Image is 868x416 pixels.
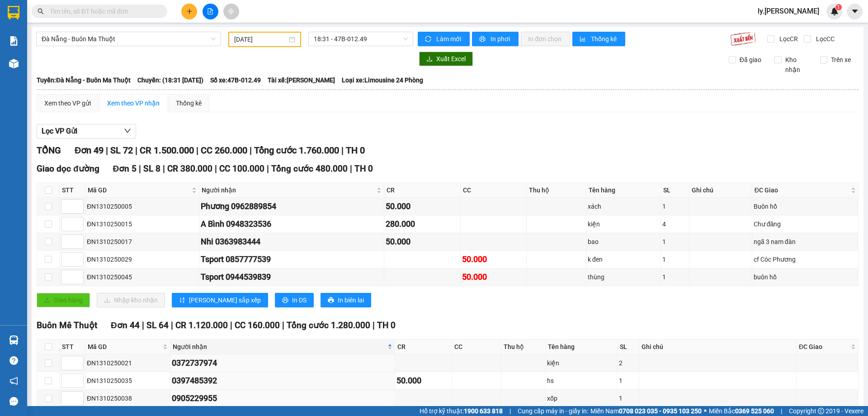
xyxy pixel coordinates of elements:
span: In DS [292,295,307,305]
span: Cung cấp máy in - giấy in: [518,406,588,416]
sup: 1 [835,4,842,10]
span: TH 0 [377,320,396,330]
td: ĐN1310250015 [85,215,199,233]
button: downloadNhập kho nhận [97,293,165,307]
span: Loại xe: Limousine 24 Phòng [342,75,423,85]
img: warehouse-icon [9,59,19,68]
span: Tổng cước 480.000 [271,163,348,174]
div: Tsport 0857777539 [201,253,382,266]
th: STT [60,339,85,354]
span: | [373,320,375,330]
div: A Bình 0948323536 [201,218,382,230]
span: ⚪️ [704,409,707,413]
div: 1 [662,254,688,264]
span: | [250,145,252,156]
th: CR [384,183,461,198]
span: notification [9,377,18,385]
div: bao [588,237,659,247]
span: Đơn 49 [75,145,104,156]
div: 1 [662,237,688,247]
span: Tổng cước 1.760.000 [254,145,339,156]
td: ĐN1310250005 [85,198,199,215]
span: 18:31 - 47B-012.49 [314,32,408,46]
span: Lọc CR [776,34,799,44]
th: Tên hàng [546,339,618,354]
div: 50.000 [386,200,459,213]
span: Buôn Mê Thuột [37,320,97,330]
span: Miền Nam [590,406,702,416]
img: 9k= [730,32,756,46]
span: file-add [207,8,213,14]
div: Tsport 0944539839 [201,271,382,283]
div: ĐN1310250005 [87,201,198,211]
td: ĐN1310250045 [85,268,199,286]
span: TH 0 [354,163,373,174]
div: Xem theo VP gửi [44,98,91,108]
strong: 1900 633 818 [464,407,503,415]
span: | [282,320,284,330]
span: Kho nhận [782,55,813,75]
span: SL 72 [110,145,133,156]
th: Ghi chú [639,339,797,354]
span: CR 1.500.000 [140,145,194,156]
div: Nhi 0363983444 [201,235,382,248]
div: ĐN1310250015 [87,219,198,229]
th: CC [452,339,501,354]
span: CC 260.000 [201,145,247,156]
td: ĐN1310250035 [85,372,170,390]
div: 0397485392 [172,374,393,387]
span: | [171,320,173,330]
span: Đã giao [736,55,765,65]
div: 50.000 [462,271,525,283]
span: message [9,397,18,406]
b: Tuyến: Đà Nẵng - Buôn Ma Thuột [37,77,131,84]
th: Thu hộ [501,339,546,354]
button: downloadXuất Excel [419,52,473,66]
span: bar-chart [580,36,587,43]
div: buôn hồ [754,272,857,282]
span: search [38,8,44,14]
span: aim [228,8,234,14]
span: TỔNG [37,145,61,156]
button: printerIn DS [275,293,314,307]
button: file-add [203,4,218,19]
span: 1 [837,4,840,10]
div: xốp [547,393,616,403]
span: ĐC Giao [755,185,849,195]
div: 50.000 [386,235,459,248]
span: Làm mới [436,34,462,44]
button: In đơn chọn [521,32,570,46]
div: 280.000 [386,218,459,230]
th: CR [395,339,452,354]
span: printer [328,297,334,304]
span: | [196,145,198,156]
span: | [215,163,217,174]
span: | [341,145,344,156]
span: ĐC Giao [799,342,849,352]
button: bar-chartThống kê [572,32,625,46]
button: Lọc VP Gửi [37,124,136,139]
span: CR 1.120.000 [175,320,228,330]
div: 0905229955 [172,392,393,405]
img: solution-icon [9,36,19,46]
div: thùng [588,272,659,282]
div: Phương 0962889854 [201,200,382,213]
span: Người nhận [202,185,375,195]
span: Chuyến: (18:31 [DATE]) [137,75,203,85]
span: sort-ascending [179,297,185,304]
th: Ghi chú [689,183,752,198]
div: ĐN1310250029 [87,254,198,264]
span: ly.[PERSON_NAME] [750,5,826,17]
div: ĐN1310250035 [87,376,169,386]
div: ĐN1310250021 [87,358,169,368]
span: printer [479,36,487,43]
span: | [267,163,269,174]
span: Miền Bắc [709,406,774,416]
td: ĐN1310250017 [85,233,199,251]
button: plus [181,4,197,19]
button: aim [223,4,239,19]
img: warehouse-icon [9,335,19,345]
button: sort-ascending[PERSON_NAME] sắp xếp [172,293,268,307]
span: Người nhận [173,342,386,352]
div: ĐN1310250045 [87,272,198,282]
